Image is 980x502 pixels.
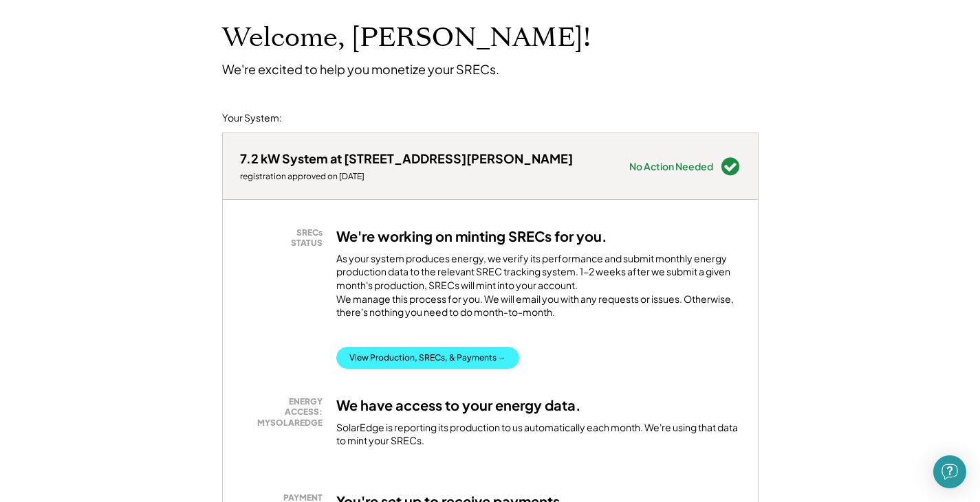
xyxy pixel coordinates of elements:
div: SRECs STATUS [247,227,323,249]
div: 7.2 kW System at [STREET_ADDRESS][PERSON_NAME] [240,150,573,166]
div: We're excited to help you monetize your SRECs. [222,61,499,77]
div: SolarEdge is reporting its production to us automatically each month. We're using that data to mi... [336,421,741,448]
div: ENERGY ACCESS: MYSOLAREDGE [247,396,323,429]
button: View Production, SRECs, & Payments → [336,347,519,369]
div: registration approved on [DATE] [240,171,573,182]
h3: We have access to your energy data. [336,396,581,414]
div: Your System: [222,111,282,125]
div: No Action Needed [629,161,713,171]
h1: Welcome, [PERSON_NAME]! [222,22,591,54]
div: As your system produces energy, we verify its performance and submit monthly energy production da... [336,252,741,326]
div: Open Intercom Messenger [933,455,966,488]
h3: We're working on minting SRECs for you. [336,227,607,245]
